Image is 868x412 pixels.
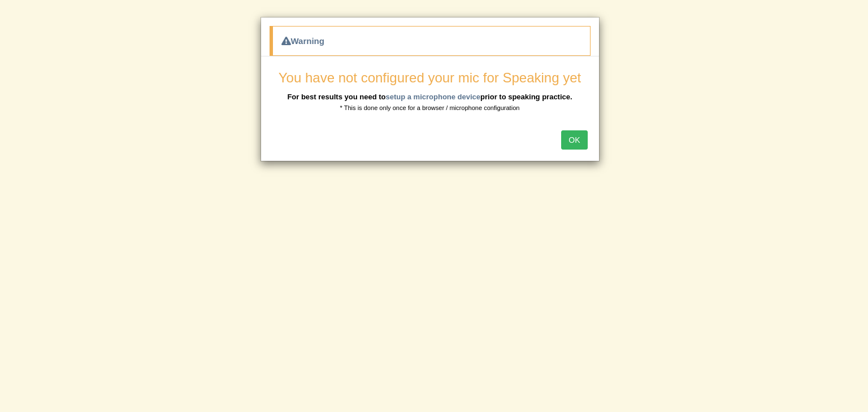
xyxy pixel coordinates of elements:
[561,130,587,150] button: OK
[279,70,581,85] span: You have not configured your mic for Speaking yet
[385,93,480,101] a: setup a microphone device
[287,93,572,101] b: For best results you need to prior to speaking practice.
[270,26,591,56] div: Warning
[340,104,520,111] small: * This is done only once for a browser / microphone configuration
